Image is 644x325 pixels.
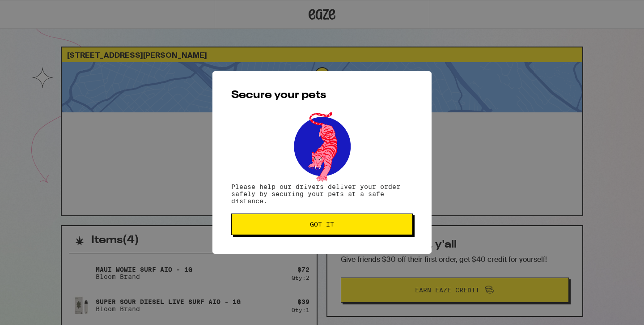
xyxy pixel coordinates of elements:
span: Got it [310,221,334,227]
img: pets [285,110,359,183]
p: Please help our drivers deliver your order safely by securing your pets at a safe distance. [231,183,413,205]
button: Got it [231,214,413,235]
h2: Secure your pets [231,90,413,101]
span: Hi. Need any help? [5,6,64,13]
